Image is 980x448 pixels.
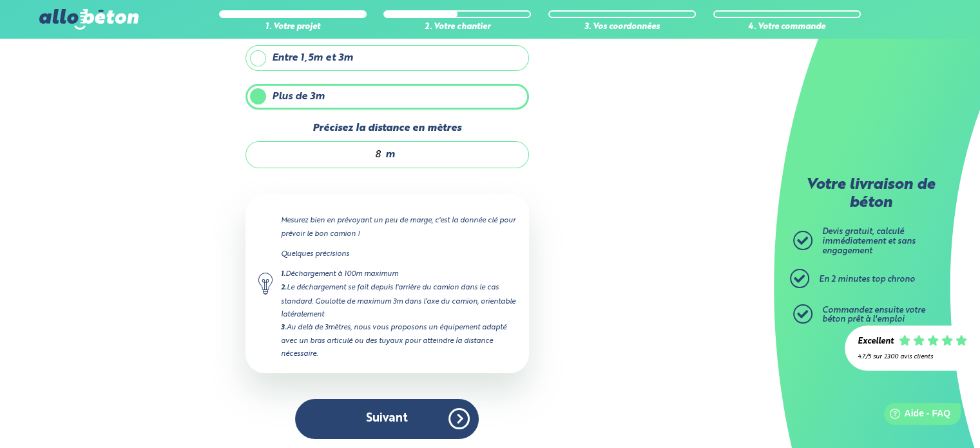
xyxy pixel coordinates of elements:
input: 0 [259,148,382,161]
strong: 2. [281,284,287,291]
label: Plus de 3m [245,84,529,110]
img: allobéton [39,9,139,30]
label: Précisez la distance en mètres [245,122,529,134]
div: 1. Votre projet [219,23,367,32]
div: 3. Vos coordonnées [548,23,696,32]
p: Quelques précisions [281,248,516,260]
strong: 3. [281,324,287,331]
div: Au delà de 3mètres, nous vous proposons un équipement adapté avec un bras articulé ou des tuyaux ... [281,321,516,360]
strong: 1. [281,271,285,278]
div: 4. Votre commande [713,23,861,32]
span: m [385,149,395,161]
iframe: Help widget launcher [865,398,966,434]
div: 2. Votre chantier [383,23,531,32]
div: Déchargement à 100m maximum [281,268,516,281]
p: Mesurez bien en prévoyant un peu de marge, c'est la donnée clé pour prévoir le bon camion ! [281,214,516,240]
button: Suivant [295,399,479,438]
label: Entre 1,5m et 3m [245,45,529,71]
div: Le déchargement se fait depuis l'arrière du camion dans le cas standard. Goulotte de maximum 3m d... [281,281,516,320]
